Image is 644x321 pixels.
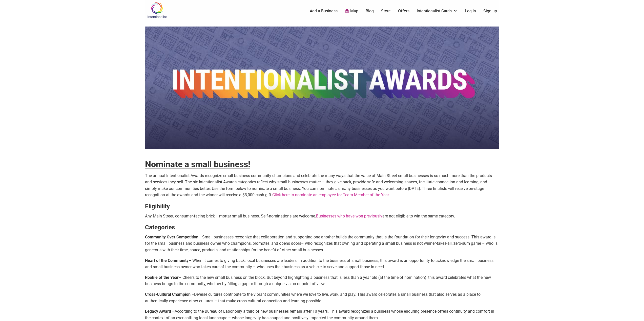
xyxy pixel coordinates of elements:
strong: Nominate a small business! [145,159,250,169]
strong: Cross-Cultural Champion – [145,292,194,297]
a: Blog [366,8,374,14]
strong: Community Over Competition [145,235,198,239]
p: – Small businesses recognize that collaboration and supporting one another builds the community t... [145,234,499,253]
p: Any Main Street, consumer-facing brick + mortar small business. Self-nominations are welcome. are... [145,213,499,219]
a: Store [381,8,391,14]
p: According to the Bureau of Labor only a third of new businesses remain after 10 years. This award... [145,308,499,321]
a: Add a Business [310,8,338,14]
a: Offers [398,8,409,14]
strong: Heart of the Community [145,258,189,263]
p: – When it comes to giving back, local businesses are leaders. In addition to the business of smal... [145,257,499,270]
p: – Cheers to the new small business on the block. But beyond highlighting a business that is less ... [145,274,499,287]
strong: Rookie of the Year [145,275,179,280]
p: Diverse cultures contribute to the vibrant communities where we love to live, work, and play. Thi... [145,291,499,304]
strong: Legacy Award – [145,309,175,314]
p: The annual Intentionalist Awards recognize small business community champions and celebrate the m... [145,172,499,198]
strong: Eligibility [145,203,170,210]
a: Businesses who have won previously [316,214,382,218]
img: Intentionalist [145,2,169,18]
a: Click here to nominate an employee for Team Member of the Year [272,192,389,197]
a: Map [345,8,358,14]
strong: Categories [145,224,175,231]
a: Log In [465,8,476,14]
a: Sign up [483,8,497,14]
a: Intentionalist Cards [417,8,458,14]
